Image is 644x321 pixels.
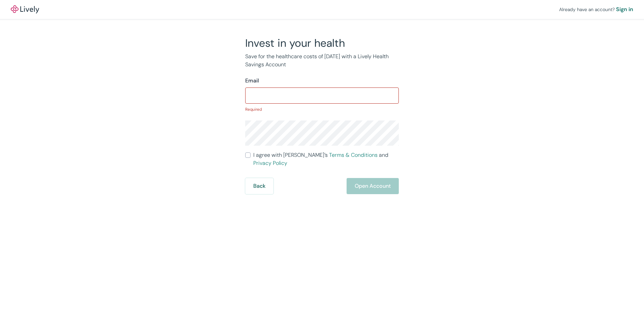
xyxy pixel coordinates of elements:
label: Email [245,77,259,85]
button: Back [245,178,273,194]
a: LivelyLively [11,5,39,13]
h2: Invest in your health [245,36,399,50]
span: I agree with [PERSON_NAME]’s and [253,151,399,167]
p: Save for the healthcare costs of [DATE] with a Lively Health Savings Account [245,52,399,69]
a: Terms & Conditions [329,151,378,158]
div: Already have an account? [559,5,633,13]
a: Privacy Policy [253,159,287,167]
p: Required [245,106,399,112]
a: Sign in [616,5,633,13]
img: Lively [11,5,39,13]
